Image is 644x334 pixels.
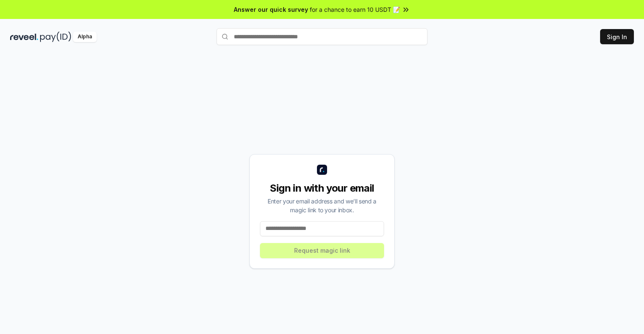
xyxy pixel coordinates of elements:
[40,32,71,42] img: pay_id
[260,197,384,214] div: Enter your email address and we’ll send a magic link to your inbox.
[317,165,327,175] img: logo_small
[73,32,97,42] div: Alpha
[600,29,634,44] button: Sign In
[234,5,308,14] span: Answer our quick survey
[10,32,38,42] img: reveel_dark
[310,5,400,14] span: for a chance to earn 10 USDT 📝
[260,182,384,195] div: Sign in with your email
